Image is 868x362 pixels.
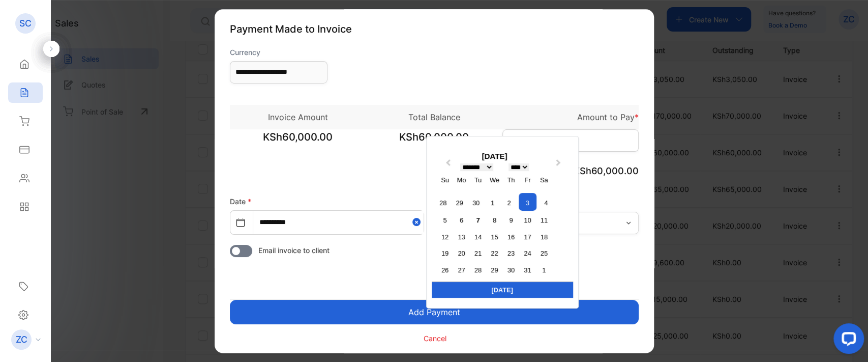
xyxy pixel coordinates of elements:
[230,300,639,324] button: Add Payment
[574,165,639,176] span: KSh60,000.00
[537,213,551,227] div: Choose Saturday, October 11th, 2025
[436,196,450,210] div: Choose Sunday, September 28th, 2025
[366,111,502,123] p: Total Balance
[16,333,27,346] p: ZC
[521,173,534,187] div: Fr
[471,246,485,260] div: Choose Tuesday, October 21st, 2025
[438,173,452,187] div: Su
[551,157,567,174] button: Next Month
[438,230,452,244] div: Choose Sunday, October 12th, 2025
[230,197,251,206] label: Date
[469,196,483,210] div: Choose Tuesday, September 30th, 2025
[453,196,466,210] div: Choose Monday, September 29th, 2025
[502,196,516,210] div: Choose Thursday, October 2nd, 2025
[488,173,501,187] div: We
[537,263,551,277] div: Choose Saturday, November 1st, 2025
[455,230,468,244] div: Choose Monday, October 13th, 2025
[486,196,499,210] div: Choose Wednesday, October 1st, 2025
[488,230,501,244] div: Choose Wednesday, October 15th, 2025
[521,263,534,277] div: Choose Friday, October 31st, 2025
[471,263,485,277] div: Choose Tuesday, October 28th, 2025
[471,230,485,244] div: Choose Tuesday, October 14th, 2025
[439,157,455,174] button: Previous Month
[537,230,551,244] div: Choose Saturday, October 18th, 2025
[537,246,551,260] div: Choose Saturday, October 25th, 2025
[488,246,501,260] div: Choose Wednesday, October 22nd, 2025
[504,213,518,227] div: Choose Thursday, October 9th, 2025
[471,213,485,227] div: Choose Tuesday, October 7th, 2025
[230,129,366,155] span: KSh60,000.00
[488,263,501,277] div: Choose Wednesday, October 29th, 2025
[412,211,424,234] button: Close
[366,129,502,155] span: KSh60,000.00
[424,333,446,344] p: Cancel
[519,193,536,211] div: Choose Friday, October 3rd, 2025
[366,164,502,178] p: Total Paid (KES)
[230,111,366,123] p: Invoice Amount
[521,230,534,244] div: Choose Friday, October 17th, 2025
[539,196,553,210] div: Choose Saturday, October 4th, 2025
[432,151,558,162] div: [DATE]
[504,263,518,277] div: Choose Thursday, October 30th, 2025
[258,245,330,256] span: Email invoice to client
[230,21,639,37] p: Payment Made to Invoice
[504,246,518,260] div: Choose Thursday, October 23rd, 2025
[471,173,485,187] div: Tu
[825,319,868,362] iframe: LiveChat chat widget
[438,213,452,227] div: Choose Sunday, October 5th, 2025
[455,246,468,260] div: Choose Monday, October 20th, 2025
[521,213,534,227] div: Choose Friday, October 10th, 2025
[230,47,327,58] label: Currency
[504,173,518,187] div: Th
[521,246,534,260] div: Choose Friday, October 24th, 2025
[455,213,468,227] div: Choose Monday, October 6th, 2025
[502,111,639,123] p: Amount to Pay
[537,173,551,187] div: Sa
[435,191,554,278] div: month 2025-10
[438,263,452,277] div: Choose Sunday, October 26th, 2025
[504,230,518,244] div: Choose Thursday, October 16th, 2025
[455,263,468,277] div: Choose Monday, October 27th, 2025
[488,213,501,227] div: Choose Wednesday, October 8th, 2025
[438,246,452,260] div: Choose Sunday, October 19th, 2025
[19,17,32,30] p: SC
[455,173,468,187] div: Mo
[432,282,573,298] div: [DATE]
